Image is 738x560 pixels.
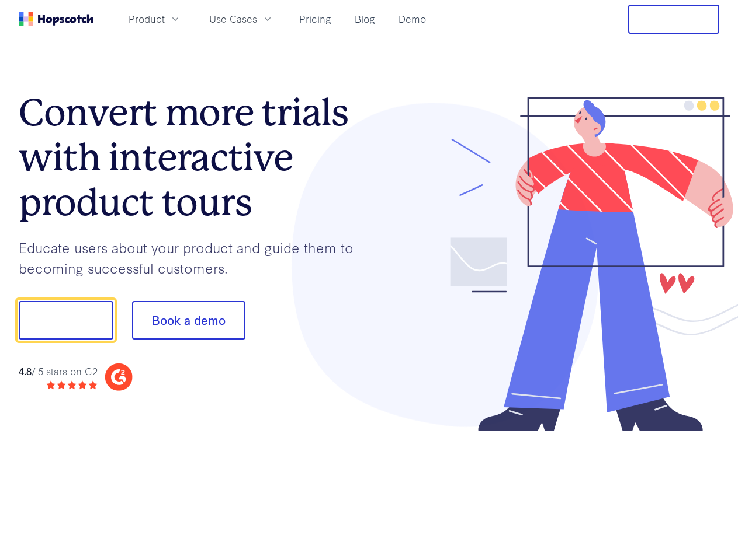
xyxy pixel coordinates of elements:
a: Pricing [294,9,336,29]
span: Use Cases [209,12,257,26]
button: Product [122,9,188,29]
button: Show me! [19,301,113,339]
span: Product [129,12,165,26]
p: Educate users about your product and guide them to becoming successful customers. [19,237,369,278]
a: Home [19,12,93,26]
button: Free Trial [628,5,719,34]
div: / 5 stars on G2 [19,364,98,379]
h1: Convert more trials with interactive product tours [19,90,369,225]
strong: 4.8 [19,364,32,377]
button: Use Cases [202,9,280,29]
a: Demo [394,9,431,29]
button: Book a demo [132,301,245,339]
a: Blog [350,9,380,29]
